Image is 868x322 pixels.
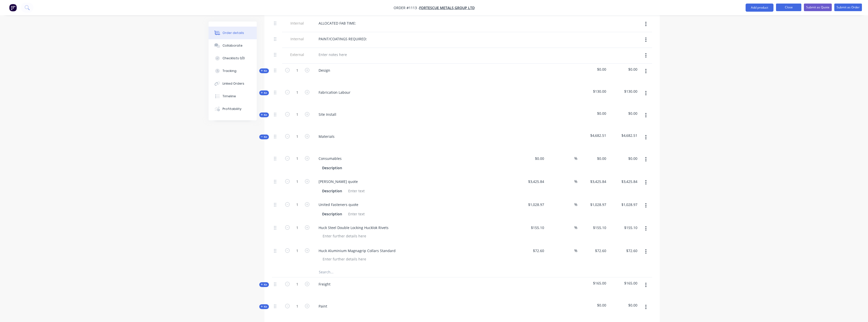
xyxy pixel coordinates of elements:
[9,4,17,11] img: Factory
[574,156,577,161] span: %
[209,65,257,77] button: Tracking
[259,304,269,309] button: Kit
[223,69,236,73] div: Tracking
[394,5,419,10] span: Order #1113 -
[209,103,257,115] button: Profitability
[209,52,257,65] button: Checklists 0/0
[610,280,637,286] span: $165.00
[579,67,606,72] span: $0.00
[574,248,577,254] span: %
[261,91,267,95] span: Kit
[610,111,637,116] span: $0.00
[284,21,310,26] span: Internal
[315,35,371,43] div: PAINT/COATINGS REQUIRED:
[259,135,269,139] button: Kit
[320,210,344,218] div: Description
[579,89,606,94] span: $130.00
[259,68,269,73] button: Kit
[209,90,257,103] button: Timeline
[319,267,420,277] input: Search...
[574,179,577,184] span: %
[574,225,577,231] span: %
[261,113,267,117] span: Kit
[574,202,577,207] span: %
[315,20,360,27] div: ALLOCATED FAB TIME:
[261,69,267,73] span: Kit
[259,90,269,95] button: Kit
[610,89,637,94] span: $130.00
[834,4,862,11] button: Submit as Order
[223,94,236,99] div: Timeline
[284,36,310,42] span: Internal
[419,5,475,10] a: FORTESCUE METALS GROUP LTD
[223,107,242,111] div: Profitability
[209,77,257,90] button: Linked Orders
[209,27,257,39] button: Order details
[315,247,400,254] div: Huck Aluminium Magnagrip Collars Standard
[579,133,606,138] span: $4,682.51
[259,282,269,287] button: Kit
[284,52,310,57] span: External
[315,224,393,231] div: Huck Steel Double Locking Hucklok Rivets
[223,56,245,61] div: Checklists 0/0
[315,155,346,162] div: Consumables
[320,187,344,195] div: Description
[261,305,267,309] span: Kit
[223,31,244,35] div: Order details
[315,178,362,185] div: [PERSON_NAME] quote
[261,135,267,139] span: Kit
[315,302,331,310] div: Paint
[315,89,355,96] div: Fabrication Labour
[610,67,637,72] span: $0.00
[315,201,362,208] div: United Fasteners quote
[804,4,832,11] button: Submit as Quote
[315,111,340,118] div: Site Install
[259,112,269,117] button: Kit
[209,39,257,52] button: Collaborate
[261,283,267,287] span: Kit
[315,67,334,74] div: Design
[579,111,606,116] span: $0.00
[776,4,801,11] button: Close
[579,280,606,286] span: $165.00
[320,164,344,172] div: Description
[315,280,335,288] div: Freight
[223,81,244,86] div: Linked Orders
[610,133,637,138] span: $4,682.51
[579,302,606,308] span: $0.00
[610,302,637,308] span: $0.00
[315,133,339,140] div: Materials
[223,43,243,48] div: Collaborate
[746,4,773,12] button: Add product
